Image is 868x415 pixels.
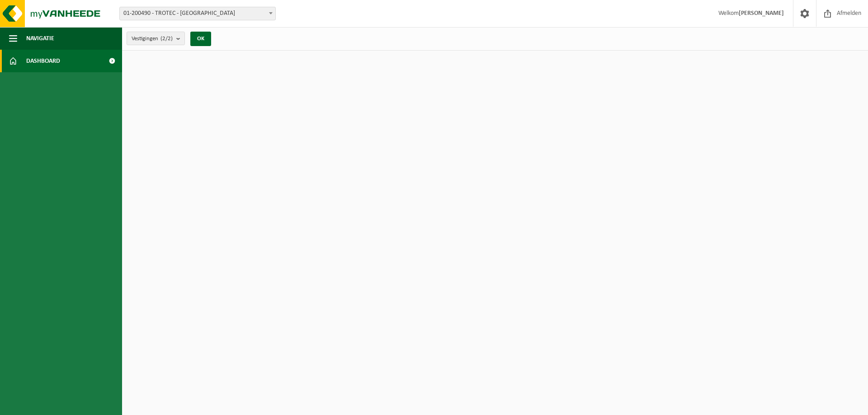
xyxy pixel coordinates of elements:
button: Vestigingen(2/2) [127,32,185,45]
span: Dashboard [26,50,60,72]
span: Navigatie [26,27,54,50]
span: Vestigingen [132,32,173,46]
strong: [PERSON_NAME] [739,10,784,17]
span: 01-200490 - TROTEC - VEURNE [119,7,276,20]
span: 01-200490 - TROTEC - VEURNE [120,7,275,20]
count: (2/2) [160,36,173,42]
button: OK [190,32,211,46]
